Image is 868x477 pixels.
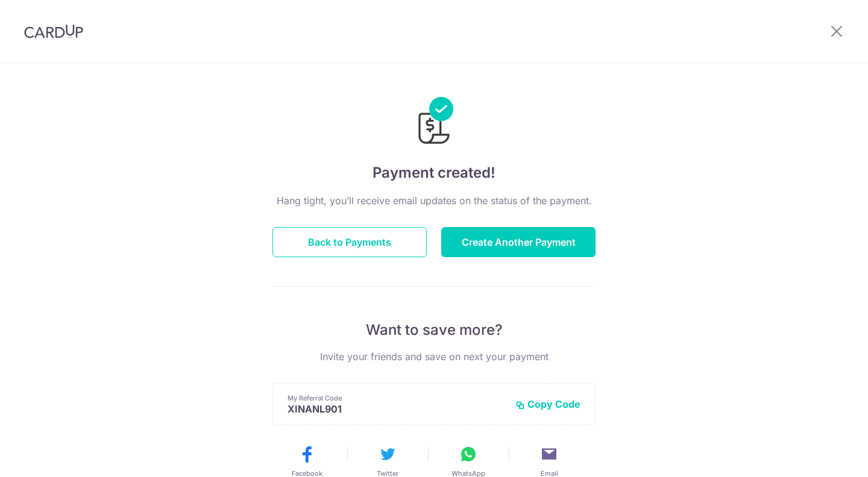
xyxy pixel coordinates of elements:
h4: Payment created! [272,162,596,184]
p: Hang tight, you’ll receive email updates on the status of the payment. [272,193,596,208]
img: CardUp [24,24,83,39]
p: XINANL901 [288,403,506,415]
p: Invite your friends and save on next your payment [272,349,596,364]
button: Create Another Payment [441,227,596,257]
button: Back to Payments [272,227,427,257]
button: Copy Code [515,398,580,410]
p: My Referral Code [288,393,506,403]
p: Want to save more? [272,320,596,340]
img: Payments [415,97,453,148]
